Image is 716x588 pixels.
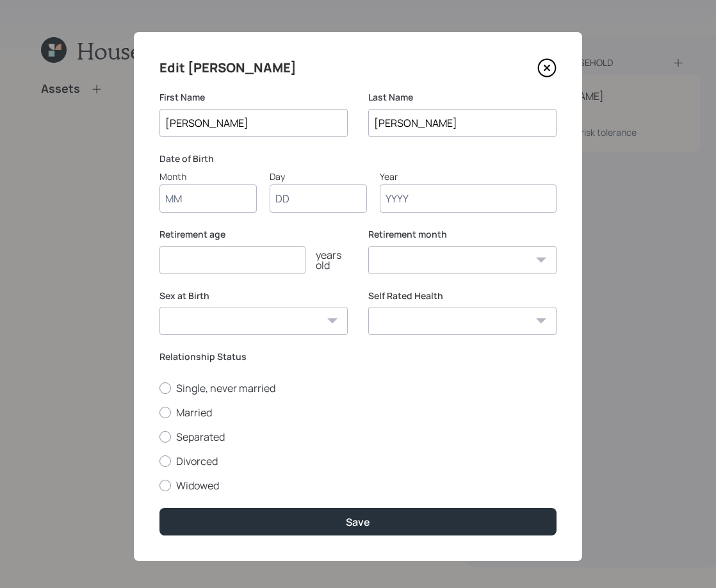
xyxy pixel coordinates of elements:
[159,350,557,363] label: Relationship Status
[159,58,297,78] h4: Edit [PERSON_NAME]
[380,170,557,183] div: Year
[159,430,557,444] label: Separated
[159,478,557,493] label: Widowed
[368,228,557,241] label: Retirement month
[159,290,348,302] label: Sex at Birth
[159,381,557,395] label: Single, never married
[270,184,367,213] input: Day
[159,405,557,420] label: Married
[368,290,557,302] label: Self Rated Health
[159,184,257,213] input: Month
[159,508,557,535] button: Save
[305,250,348,270] div: years old
[159,91,348,104] label: First Name
[270,170,367,183] div: Day
[159,454,557,468] label: Divorced
[159,170,257,183] div: Month
[346,515,370,529] div: Save
[380,184,557,213] input: Year
[159,228,348,241] label: Retirement age
[159,152,557,165] label: Date of Birth
[368,91,557,104] label: Last Name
